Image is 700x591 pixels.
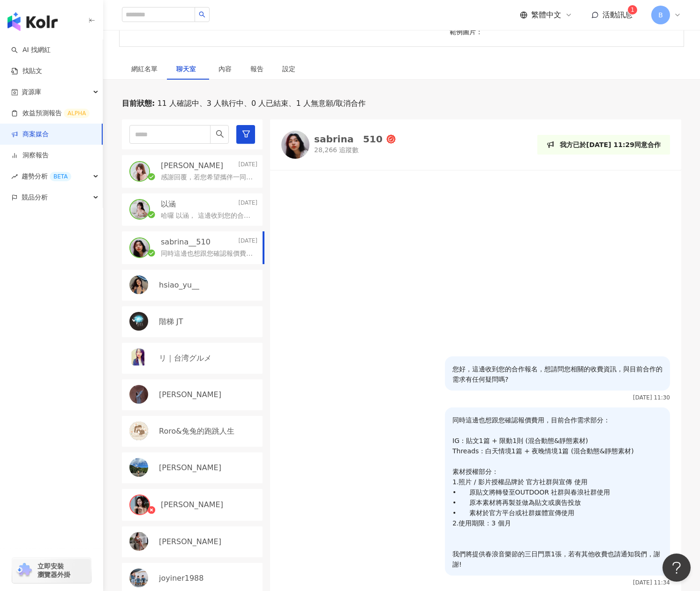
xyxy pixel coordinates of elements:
div: 內容 [218,64,232,74]
p: 階梯 JT [159,317,183,327]
img: KOL Avatar [129,421,148,440]
p: sabrina__510 [161,237,211,247]
p: joyiner1988 [159,573,203,584]
img: KOL Avatar [129,458,148,477]
img: KOL Avatar [129,569,148,587]
p: リ｜台湾グルメ [159,353,211,363]
a: KOL Avatarsabrina__51028,266 追蹤數 [281,131,396,159]
div: BETA [50,172,71,181]
img: KOL Avatar [129,532,148,551]
p: hsiao_yu__ [159,280,199,290]
p: 同時這邊也想跟您確認報價費用，目前合作需求部分： IG : 貼文1篇 + 限動1則 (混合動態&靜態素材) Threads : 白天情境1篇 + 夜晚情境1篇 (混合動態&靜態素材) 素材授權部... [161,249,254,259]
div: 報告 [250,64,263,74]
div: sabrina__510 [314,134,383,144]
span: 11 人確認中、3 人執行中、0 人已結束、1 人無意願/取消合作 [155,98,366,109]
img: chrome extension [15,563,33,578]
img: KOL Avatar [129,312,148,331]
p: 感謝回覆，若您希望攜伴一同參與，可能需請對方自行購票入場喔，希望您能理解🥹也很期待能透過您的視角，與我們一同記錄這次充滿音樂與風格的體驗！ [161,173,254,182]
p: [PERSON_NAME] [161,161,223,171]
span: 立即安裝 瀏覽器外掛 [38,562,70,579]
img: KOL Avatar [130,162,149,181]
p: 哈囉 以涵， 這邊收到您的合作報名， 想請問您相關的收費資訊，與目前合作的需求有任何疑問嗎? 同時這邊也想跟您確認報價費用，目前合作需求部分： IG : 貼文1篇 + 限動1則 (混合動態&靜態... [161,211,254,221]
img: KOL Avatar [130,495,149,514]
p: [DATE] 11:30 [633,394,670,401]
span: 趨勢分析 [22,166,71,187]
span: rise [11,173,18,180]
a: 洞察報告 [11,151,49,160]
p: Roro&兔兔的跑跳人生 [159,426,234,436]
a: 找貼文 [11,66,42,76]
p: [DATE] [238,199,257,209]
img: KOL Avatar [129,385,148,404]
p: [PERSON_NAME] [159,390,221,400]
span: 資源庫 [22,81,41,103]
p: [PERSON_NAME] [159,537,221,547]
span: 活動訊息 [602,10,632,19]
iframe: Help Scout Beacon - Open [662,554,691,582]
span: B [658,10,663,20]
img: KOL Avatar [130,238,149,257]
img: KOL Avatar [129,348,148,367]
span: filter [242,130,250,138]
p: [DATE] 11:34 [633,579,670,586]
span: 競品分析 [22,187,48,208]
p: [DATE] [238,237,257,247]
a: 效益預測報告ALPHA [11,109,90,118]
p: 以涵 [161,199,176,209]
img: KOL Avatar [281,131,309,159]
span: 1 [631,7,634,13]
p: [PERSON_NAME] [161,500,223,510]
div: 設定 [282,64,295,74]
p: 同時這邊也想跟您確認報價費用，目前合作需求部分： IG : 貼文1篇 + 限動1則 (混合動態&靜態素材) Threads : 白天情境1篇 + 夜晚情境1篇 (混合動態&靜態素材) 素材授權部... [452,415,662,569]
p: 您好，這邊收到您的合作報名，想請問您相關的收費資訊，與目前合作的需求有任何疑問嗎? [452,364,662,384]
sup: 1 [628,5,637,15]
span: 聊天室 [176,66,200,72]
a: chrome extension立即安裝 瀏覽器外掛 [12,558,91,583]
a: searchAI 找網紅 [11,45,51,55]
p: [DATE] [238,161,257,171]
p: 目前狀態 : [122,98,155,109]
img: logo [8,12,58,31]
span: 繁體中文 [531,10,561,20]
img: KOL Avatar [129,275,148,294]
span: search [199,11,205,18]
p: 28,266 追蹤數 [314,146,396,155]
p: [PERSON_NAME] [159,463,221,473]
p: 範例圖片： [450,27,671,37]
img: KOL Avatar [130,200,149,219]
span: search [216,130,224,138]
p: 我方已於[DATE] 11:29同意合作 [560,140,661,150]
div: 網紅名單 [131,64,158,74]
a: 商案媒合 [11,130,49,139]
